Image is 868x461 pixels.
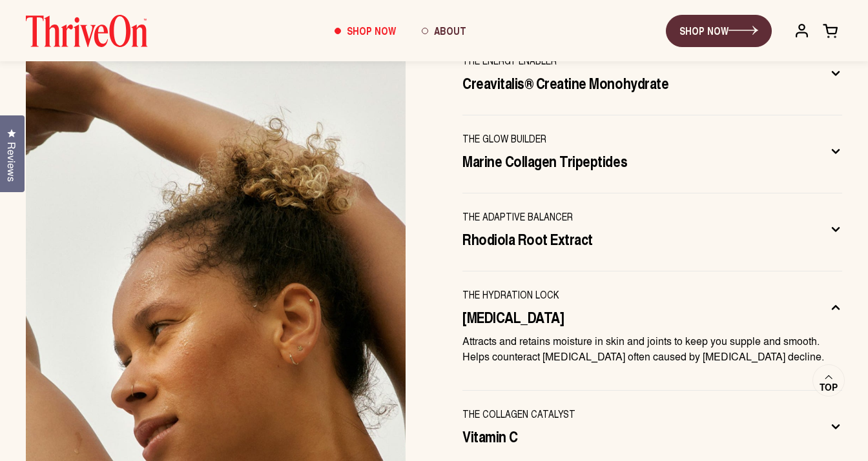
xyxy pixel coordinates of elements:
[462,209,842,255] button: THE ADAPTIVE BALANCER Rhodiola Root Extract
[462,131,546,146] span: THE GLOW BUILDER
[820,382,838,393] span: Top
[462,150,627,171] span: Marine Collagen Tripeptides
[462,287,842,333] button: THE HYDRATION LOCK [MEDICAL_DATA]
[462,72,668,93] span: Creavitalis® Creatine Monohydrate
[462,406,842,453] button: THE COLLAGEN CATALYST Vitamin C
[462,406,575,422] span: THE COLLAGEN CATALYST
[409,14,479,48] a: About
[462,306,564,327] span: [MEDICAL_DATA]
[462,53,842,99] button: THE ENERGY ENABLER Creavitalis® Creatine Monohydrate
[462,333,842,364] p: Attracts and retains moisture in skin and joints to keep you supple and smooth. Helps counteract ...
[666,15,772,47] a: SHOP NOW
[347,23,396,38] span: Shop Now
[434,23,466,38] span: About
[462,228,593,249] span: Rhodiola Root Extract
[3,142,20,182] span: Reviews
[462,131,842,177] button: THE GLOW BUILDER Marine Collagen Tripeptides
[462,209,573,224] span: THE ADAPTIVE BALANCER
[462,426,518,446] span: Vitamin C
[322,14,409,48] a: Shop Now
[462,287,559,302] span: THE HYDRATION LOCK
[462,333,842,375] div: THE HYDRATION LOCK [MEDICAL_DATA]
